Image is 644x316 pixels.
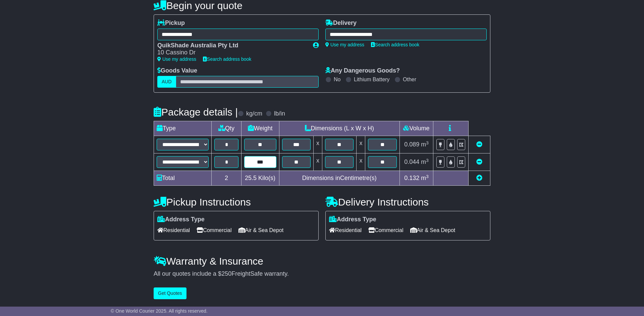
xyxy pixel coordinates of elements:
[154,287,186,299] button: Get Quotes
[426,158,429,163] sup: 3
[314,136,322,153] td: x
[371,42,419,47] a: Search address book
[421,175,429,181] span: m
[203,56,251,62] a: Search address book
[325,67,400,75] label: Any Dangerous Goods?
[154,196,319,208] h4: Pickup Instructions
[157,67,197,75] label: Goods Value
[325,42,364,47] a: Use my address
[410,225,455,235] span: Air & Sea Depot
[368,225,403,235] span: Commercial
[157,225,190,235] span: Residential
[279,121,399,136] td: Dimensions (L x W x H)
[314,153,322,171] td: x
[334,76,340,83] label: No
[212,121,241,136] td: Qty
[241,121,279,136] td: Weight
[212,171,241,186] td: 2
[154,256,490,267] h4: Warranty & Insurance
[476,141,482,148] a: Remove this item
[274,110,285,118] label: lb/in
[157,216,205,223] label: Address Type
[241,171,279,186] td: Kilo(s)
[421,159,429,165] span: m
[238,225,284,235] span: Air & Sea Depot
[403,76,416,83] label: Other
[221,270,231,277] span: 250
[426,140,429,145] sup: 3
[157,56,196,62] a: Use my address
[246,110,262,118] label: kg/cm
[154,121,212,136] td: Type
[154,171,212,186] td: Total
[154,106,238,118] h4: Package details |
[157,76,176,88] label: AUD
[157,49,306,56] div: 10 Cassino Dr
[111,308,208,314] span: © One World Courier 2025. All rights reserved.
[245,175,257,181] span: 25.5
[279,171,399,186] td: Dimensions in Centimetre(s)
[426,174,429,179] sup: 3
[357,136,365,153] td: x
[329,225,362,235] span: Residential
[325,19,357,27] label: Delivery
[404,141,419,148] span: 0.089
[399,121,433,136] td: Volume
[404,175,419,181] span: 0.132
[157,42,306,49] div: QuikShade Australia Pty Ltd
[357,153,365,171] td: x
[157,19,185,27] label: Pickup
[329,216,376,223] label: Address Type
[421,141,429,148] span: m
[476,175,482,181] a: Add new item
[197,225,231,235] span: Commercial
[325,196,490,208] h4: Delivery Instructions
[154,270,490,278] div: All our quotes include a $ FreightSafe warranty.
[404,159,419,165] span: 0.044
[476,159,482,165] a: Remove this item
[354,76,390,83] label: Lithium Battery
